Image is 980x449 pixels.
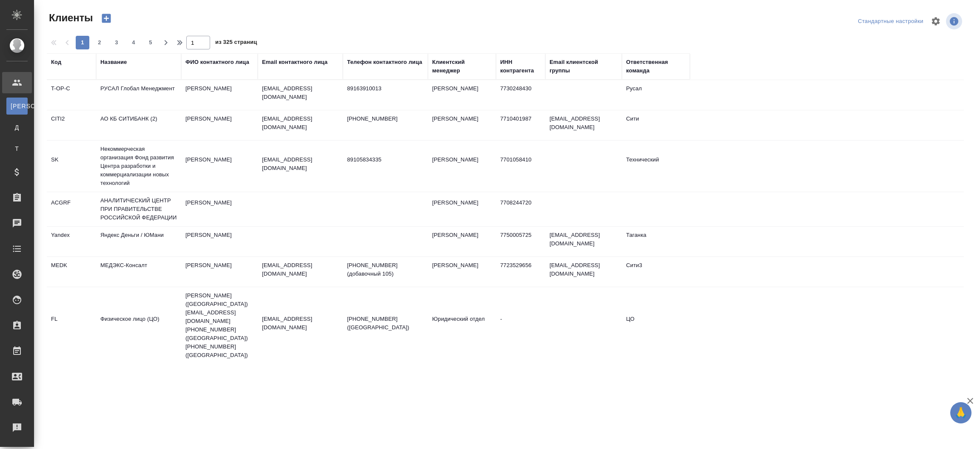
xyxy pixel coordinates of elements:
[432,58,492,75] div: Клиентский менеджер
[47,110,96,140] td: CITI2
[262,58,328,66] div: Email контактного лица
[47,227,96,256] td: Yandex
[428,80,496,110] td: [PERSON_NAME]
[262,261,339,278] p: [EMAIL_ADDRESS][DOMAIN_NAME]
[96,11,117,26] button: Создать
[926,11,946,32] span: Настроить таблицу
[496,151,545,181] td: 7701058410
[96,257,181,287] td: МЕДЭКС-Консалт
[856,15,926,28] div: split button
[100,58,127,66] div: Название
[47,257,96,287] td: MEDK
[181,257,258,287] td: [PERSON_NAME]
[144,36,157,49] button: 5
[347,115,424,123] p: [PHONE_NUMBER]
[545,257,622,287] td: [EMAIL_ADDRESS][DOMAIN_NAME]
[946,13,964,29] span: Посмотреть информацию
[47,151,96,181] td: SK
[51,58,61,66] div: Код
[428,257,496,287] td: [PERSON_NAME]
[496,227,545,256] td: 7750005725
[127,36,140,49] button: 4
[181,194,258,224] td: [PERSON_NAME]
[626,58,686,75] div: Ответственная команда
[110,38,123,47] span: 3
[622,151,690,181] td: Технический
[500,58,541,75] div: ИНН контрагента
[954,404,968,422] span: 🙏
[96,311,181,340] td: Физическое лицо (ЦО)
[47,80,96,110] td: T-OP-C
[262,115,339,132] p: [EMAIL_ADDRESS][DOMAIN_NAME]
[6,119,28,136] a: Д
[428,227,496,256] td: [PERSON_NAME]
[347,84,424,93] p: 89163910013
[110,36,123,49] button: 3
[622,227,690,256] td: Таганка
[47,194,96,224] td: ACGRF
[93,36,106,49] button: 2
[181,110,258,140] td: [PERSON_NAME]
[950,402,971,423] button: 🙏
[144,38,157,47] span: 5
[428,110,496,140] td: [PERSON_NAME]
[622,80,690,110] td: Русал
[550,58,618,75] div: Email клиентской группы
[6,140,28,157] a: Т
[622,311,690,340] td: ЦО
[496,80,545,110] td: 7730248430
[428,151,496,181] td: [PERSON_NAME]
[96,80,181,110] td: РУСАЛ Глобал Менеджмент
[347,261,424,278] p: [PHONE_NUMBER] (добавочный 105)
[181,227,258,256] td: [PERSON_NAME]
[47,311,96,340] td: FL
[347,315,424,332] p: [PHONE_NUMBER] ([GEOGRAPHIC_DATA])
[428,194,496,224] td: [PERSON_NAME]
[496,311,545,340] td: -
[185,58,249,66] div: ФИО контактного лица
[496,194,545,224] td: 7708244720
[496,257,545,287] td: 7723529656
[181,151,258,181] td: [PERSON_NAME]
[96,141,181,192] td: Некоммерческая организация Фонд развития Центра разработки и коммерциализации новых технологий
[347,58,422,66] div: Телефон контактного лица
[622,110,690,140] td: Сити
[496,110,545,140] td: 7710401987
[6,98,28,115] a: [PERSON_NAME]
[262,315,339,332] p: [EMAIL_ADDRESS][DOMAIN_NAME]
[11,144,23,153] span: Т
[11,102,23,110] span: [PERSON_NAME]
[545,227,622,256] td: [EMAIL_ADDRESS][DOMAIN_NAME]
[262,155,339,173] p: [EMAIL_ADDRESS][DOMAIN_NAME]
[622,257,690,287] td: Сити3
[545,110,622,140] td: [EMAIL_ADDRESS][DOMAIN_NAME]
[96,192,181,226] td: АНАЛИТИЧЕСКИЙ ЦЕНТР ПРИ ПРАВИТЕЛЬСТВЕ РОССИЙСКОЙ ФЕДЕРАЦИИ
[127,38,140,47] span: 4
[428,311,496,340] td: Юридический отдел
[11,123,23,132] span: Д
[262,84,339,101] p: [EMAIL_ADDRESS][DOMAIN_NAME]
[93,38,106,47] span: 2
[47,11,93,25] span: Клиенты
[96,227,181,256] td: Яндекс Деньги / ЮМани
[96,110,181,140] td: АО КБ СИТИБАНК (2)
[181,287,258,364] td: [PERSON_NAME] ([GEOGRAPHIC_DATA]) [EMAIL_ADDRESS][DOMAIN_NAME] [PHONE_NUMBER] ([GEOGRAPHIC_DATA])...
[181,80,258,110] td: [PERSON_NAME]
[215,37,257,49] span: из 325 страниц
[347,155,424,164] p: 89105834335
